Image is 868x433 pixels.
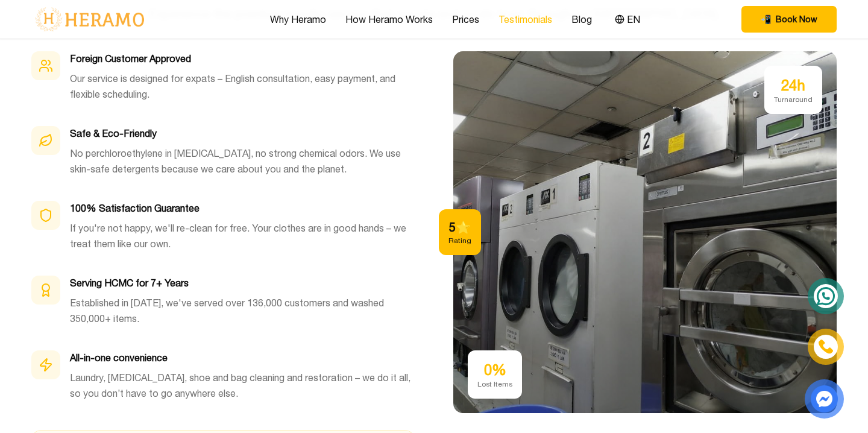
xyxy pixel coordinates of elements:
[477,360,512,379] div: 0%
[70,126,415,141] h3: Safe & Eco-Friendly
[448,219,471,236] div: 5
[70,276,415,290] h3: Serving HCMC for 7+ Years
[498,12,552,27] a: Testimonials
[345,12,433,27] a: How Heramo Works
[818,339,834,355] img: phone-icon
[31,7,148,32] img: logo-with-text.png
[70,220,415,251] p: If you're not happy, we'll re-clean for free. Your clothes are in good hands – we treat them like...
[774,95,813,104] div: Turnaround
[611,11,644,27] button: EN
[741,6,837,33] button: phone Book Now
[448,236,471,245] div: Rating
[70,370,415,401] p: Laundry, [MEDICAL_DATA], shoe and bag cleaning and restoration – we do it all, so you don’t have ...
[477,379,512,389] div: Lost Items
[810,330,842,363] a: phone-icon
[571,12,592,27] a: Blog
[70,71,415,102] p: Our service is designed for expats – English consultation, easy payment, and flexible scheduling.
[456,220,471,234] span: star
[774,75,813,95] div: 24h
[70,295,415,326] p: Established in [DATE], we've served over 136,000 customers and washed 350,000+ items.
[70,350,415,365] h3: All-in-one convenience
[776,13,817,25] span: Book Now
[70,51,415,66] h3: Foreign Customer Approved
[761,13,771,25] span: phone
[70,201,415,215] h3: 100% Satisfaction Guarantee
[70,145,415,177] p: No perchloroethylene in [MEDICAL_DATA], no strong chemical odors. We use skin-safe detergents bec...
[452,12,479,27] a: Prices
[270,12,326,27] a: Why Heramo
